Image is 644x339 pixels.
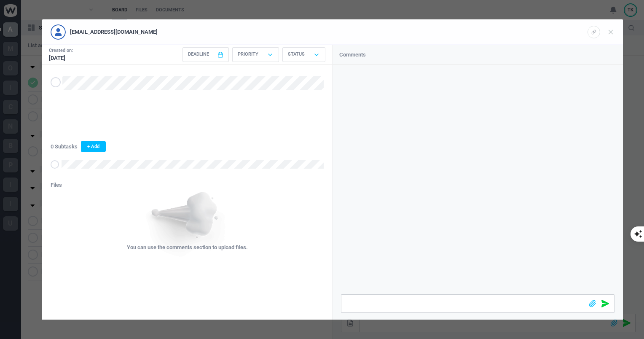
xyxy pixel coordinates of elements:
[339,51,366,59] p: Comments
[49,54,73,62] p: [DATE]
[70,28,158,36] p: [EMAIL_ADDRESS][DOMAIN_NAME]
[288,51,305,58] p: Status
[49,47,73,54] small: Created on:
[188,51,209,58] span: Deadline
[238,51,258,58] p: Priority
